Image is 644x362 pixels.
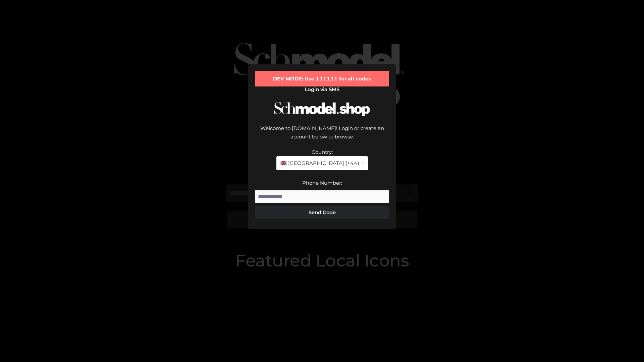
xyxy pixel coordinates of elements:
label: Country: [312,149,333,155]
div: Welcome to [DOMAIN_NAME]! Login or create an account below to browse. [255,124,389,148]
span: 🇬🇧 [GEOGRAPHIC_DATA] (+44) [280,159,359,168]
div: DEV MODE: Use 111111 for all codes [255,71,389,86]
button: Send Code [255,206,389,219]
label: Phone Number: [302,180,342,186]
img: Schmodel Logo [272,96,372,122]
h2: Login via SMS [255,86,389,93]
